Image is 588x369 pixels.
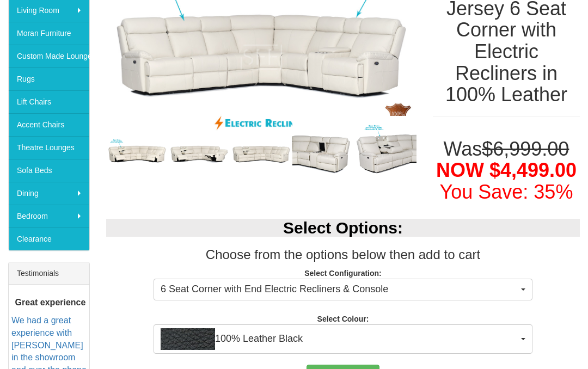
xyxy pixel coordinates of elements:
[9,113,89,136] a: Accent Chairs
[9,22,89,45] a: Moran Furniture
[9,67,89,90] a: Rugs
[9,205,89,227] a: Bedroom
[9,227,89,250] a: Clearance
[283,219,403,237] b: Select Options:
[9,90,89,113] a: Lift Chairs
[154,324,532,354] button: 100% Leather Black100% Leather Black
[9,182,89,205] a: Dining
[440,181,573,203] font: You Save: 35%
[15,298,86,307] b: Great experience
[9,136,89,159] a: Theatre Lounges
[9,262,89,285] div: Testimonials
[161,328,215,350] img: 100% Leather Black
[433,138,580,203] h1: Was
[436,159,577,181] span: NOW $4,499.00
[106,248,580,262] h3: Choose from the options below then add to cart
[482,138,569,160] del: $6,999.00
[9,45,89,67] a: Custom Made Lounges
[161,282,518,297] span: 6 Seat Corner with End Electric Recliners & Console
[154,279,532,300] button: 6 Seat Corner with End Electric Recliners & Console
[161,328,518,350] span: 100% Leather Black
[304,269,382,278] strong: Select Configuration:
[9,159,89,182] a: Sofa Beds
[317,315,369,323] strong: Select Colour:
